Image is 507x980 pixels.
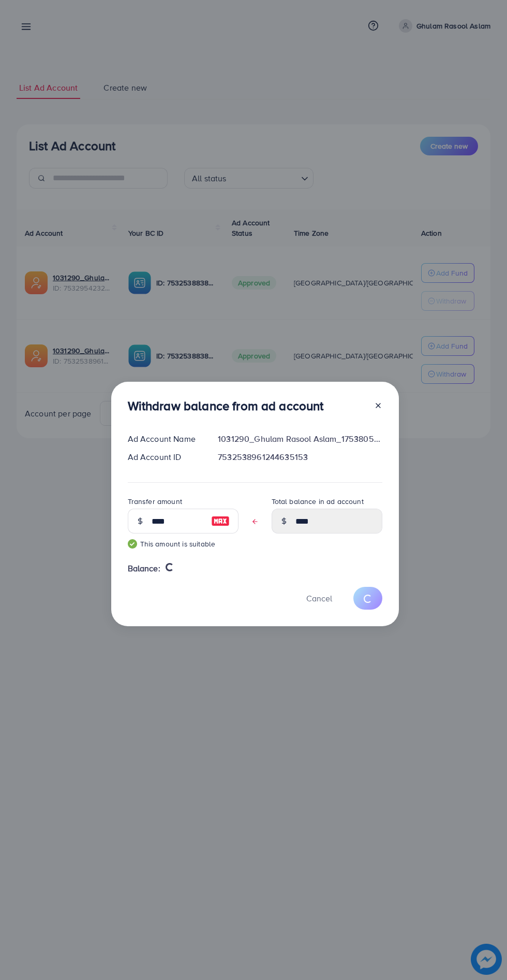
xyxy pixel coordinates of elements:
[128,539,137,549] img: guide
[120,433,210,445] div: Ad Account Name
[210,451,390,463] div: 7532538961244635153
[293,587,345,609] button: Cancel
[306,593,332,604] span: Cancel
[128,398,324,413] h3: Withdraw balance from ad account
[120,451,210,463] div: Ad Account ID
[128,496,182,507] label: Transfer amount
[211,515,230,527] img: image
[128,563,160,574] span: Balance:
[128,539,238,549] small: This amount is suitable
[272,496,364,507] label: Total balance in ad account
[210,433,390,445] div: 1031290_Ghulam Rasool Aslam_1753805901568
